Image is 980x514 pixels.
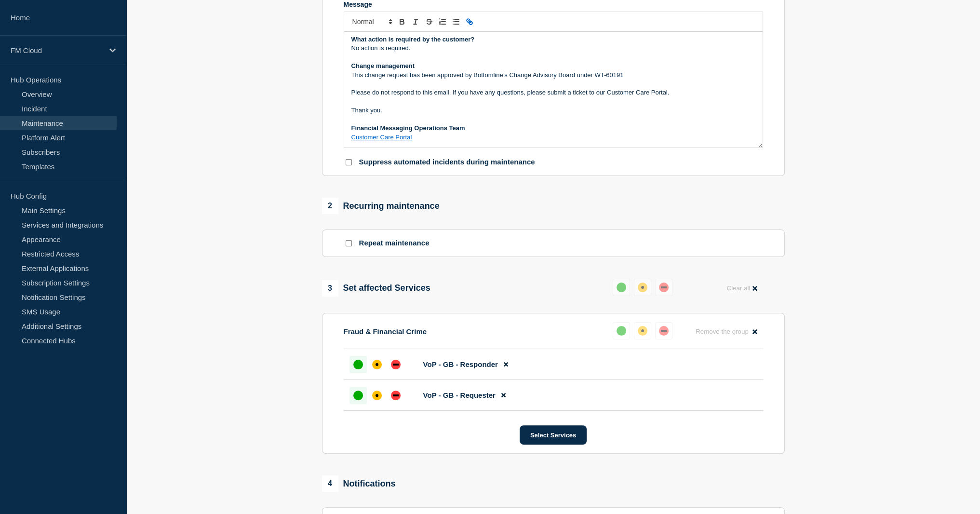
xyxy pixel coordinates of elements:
[638,283,647,292] div: affected
[353,391,363,400] div: up
[655,322,672,339] button: down
[322,280,430,297] div: Set affected Services
[655,279,672,296] button: down
[395,16,409,27] button: Toggle bold text
[322,198,338,214] span: 2
[351,106,755,115] p: Thank you.
[423,391,496,399] span: VoP - GB - Requester
[391,391,401,400] div: down
[322,198,440,214] div: Recurring maintenance
[351,44,755,53] p: No action is required.
[344,327,427,336] p: Fraud & Financial Crime
[520,425,587,445] button: Select Services
[449,16,463,27] button: Toggle bulleted list
[351,62,415,69] strong: Change management
[372,360,382,369] div: affected
[422,16,436,27] button: Toggle strikethrough text
[359,239,430,248] p: Repeat maintenance
[613,322,630,339] button: up
[353,360,363,369] div: up
[436,16,449,27] button: Toggle ordered list
[659,283,669,292] div: down
[344,0,763,8] div: Message
[346,240,352,246] input: Repeat maintenance
[351,88,755,97] p: Please do not respond to this email. If you have any questions, please submit a ticket to our Cus...
[11,46,103,54] p: FM Cloud
[409,16,422,27] button: Toggle italic text
[351,124,465,132] strong: Financial Messaging Operations Team
[617,283,626,292] div: up
[348,16,395,27] span: Font size
[359,158,535,167] p: Suppress automated incidents during maintenance
[690,322,763,341] button: Remove the group
[696,328,749,335] span: Remove the group
[613,279,630,296] button: up
[322,475,338,492] span: 4
[346,159,352,165] input: Suppress automated incidents during maintenance
[372,391,382,400] div: affected
[634,279,651,296] button: affected
[659,326,669,336] div: down
[322,475,396,492] div: Notifications
[463,16,476,27] button: Toggle link
[638,326,647,336] div: affected
[351,36,475,43] strong: What action is required by the customer?
[391,360,401,369] div: down
[322,280,338,297] span: 3
[634,322,651,339] button: affected
[351,71,755,80] p: This change request has been approved by Bottomline’s Change Advisory Board under WT-60191
[344,32,763,148] div: Message
[423,360,498,368] span: VoP - GB - Responder
[351,134,412,141] a: Customer Care Portal
[617,326,626,336] div: up
[721,279,763,298] button: Clear all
